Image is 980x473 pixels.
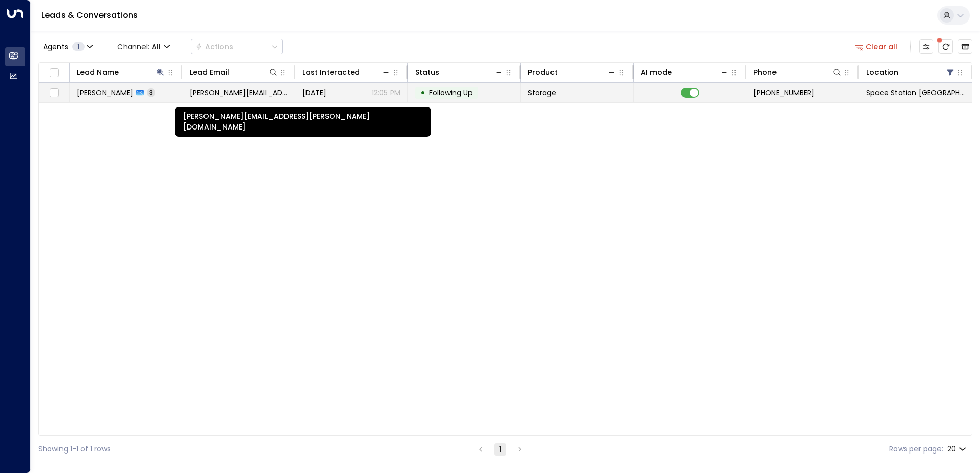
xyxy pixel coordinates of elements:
[175,107,431,137] div: [PERSON_NAME][EMAIL_ADDRESS][PERSON_NAME][DOMAIN_NAME]
[77,66,166,78] div: Lead Name
[77,88,133,98] span: Oliver Bb
[753,66,777,78] div: Phone
[41,9,138,21] a: Leads & Conversations
[415,66,504,78] div: Status
[528,66,558,78] div: Product
[302,66,391,78] div: Last Interacted
[191,39,283,54] button: Actions
[77,66,119,78] div: Lead Name
[38,39,96,54] button: Agents1
[190,66,278,78] div: Lead Email
[641,66,729,78] div: AI mode
[415,66,439,78] div: Status
[48,67,60,79] span: Toggle select all
[938,39,953,54] span: There are new threads available. Refresh the grid to view the latest updates.
[195,42,233,51] div: Actions
[302,66,360,78] div: Last Interacted
[866,66,899,78] div: Location
[528,88,556,98] span: Storage
[147,88,155,97] span: 3
[919,39,933,54] button: Customize
[113,39,174,54] button: Channel:All
[152,42,161,51] span: All
[753,66,842,78] div: Phone
[372,88,400,98] p: 12:05 PM
[48,87,60,99] span: Toggle select row
[851,39,902,54] button: Clear all
[866,66,955,78] div: Location
[420,84,425,101] div: •
[72,42,85,51] span: 1
[191,39,283,54] div: Button group with a nested menu
[474,443,526,456] nav: pagination navigation
[38,444,111,455] div: Showing 1-1 of 1 rows
[528,66,617,78] div: Product
[641,66,672,78] div: AI mode
[113,39,174,54] span: Channel:
[947,442,968,457] div: 20
[302,88,326,98] span: Sep 29, 2025
[190,66,229,78] div: Lead Email
[190,88,288,98] span: oliver.blackburn@hotmail.com
[43,43,68,50] span: Agents
[494,443,506,456] button: page 1
[958,39,972,54] button: Archived Leads
[866,88,965,98] span: Space Station Doncaster
[753,88,814,98] span: +447525777555
[889,444,943,455] label: Rows per page:
[429,88,473,98] span: Following Up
